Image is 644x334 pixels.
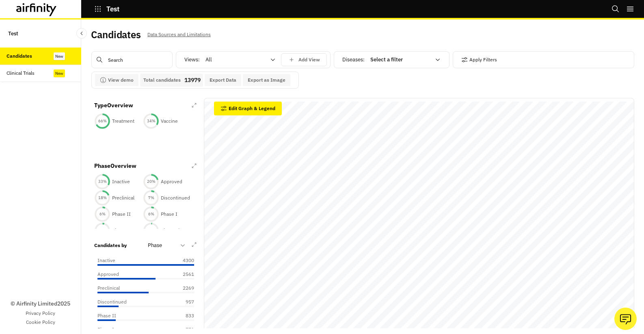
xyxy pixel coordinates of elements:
[11,299,70,308] p: © Airfinity Limited 2025
[143,195,159,200] div: 7 %
[174,312,194,319] p: 833
[94,195,110,200] div: 18 %
[612,2,620,16] button: Search
[106,5,119,13] p: Test
[26,310,55,317] a: Privacy Policy
[6,69,35,77] div: Clinical Trials
[97,312,116,319] p: Phase II
[143,227,159,233] div: 2 %
[112,210,131,218] p: Phase II
[94,162,136,170] p: Phase Overview
[26,319,55,326] a: Cookie Policy
[174,284,194,292] p: 2269
[94,178,110,184] div: 33 %
[94,211,110,217] div: 6 %
[214,102,282,115] button: Edit Graph & Legend
[174,326,194,333] p: 771
[342,53,446,66] div: Diseases :
[94,118,110,124] div: 66 %
[298,57,320,63] p: Add View
[112,227,133,234] p: Phase III
[147,30,211,39] p: Data Sources and Limitations
[161,227,184,234] p: Phase I/II
[161,194,190,202] p: Discontinued
[97,257,115,264] p: Inactive
[97,326,114,333] p: Phase I
[54,52,65,60] div: New
[97,271,119,278] p: Approved
[112,194,134,202] p: Preclinical
[614,308,637,330] button: Ask our analysts
[94,227,110,233] div: 4 %
[184,77,201,83] p: 13979
[112,117,134,125] p: Treatment
[174,271,194,278] p: 2561
[174,298,194,306] p: 957
[6,52,32,60] div: Candidates
[142,77,182,83] p: Total candidates
[461,53,497,66] button: Apply Filters
[8,26,18,41] p: Test
[143,178,159,184] div: 20 %
[143,118,159,124] div: 34 %
[143,211,159,217] div: 6 %
[112,178,130,185] p: Inactive
[94,2,119,16] button: Test
[161,210,177,218] p: Phase I
[243,74,290,86] button: Export as Image
[205,74,241,86] button: Export Data
[161,117,178,125] p: Vaccine
[91,29,141,41] h2: Candidates
[97,284,120,292] p: Preclinical
[94,242,127,249] p: Candidates by
[184,53,327,66] div: Views:
[174,257,194,264] p: 4300
[161,178,182,185] p: Approved
[97,298,127,306] p: Discontinued
[76,28,87,39] button: Close Sidebar
[54,69,65,77] div: New
[94,101,133,110] p: Type Overview
[91,51,173,68] input: Search
[95,74,138,86] button: View demo
[281,53,327,66] button: save changes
